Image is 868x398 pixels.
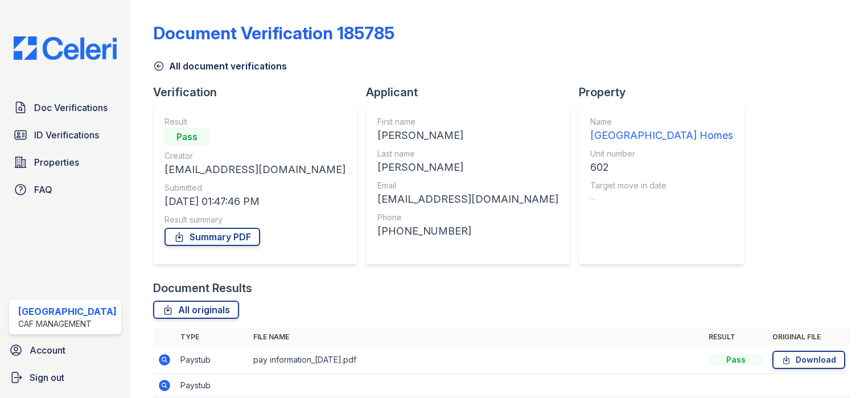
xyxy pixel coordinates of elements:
[176,346,249,374] td: Paystub
[34,183,52,196] span: FAQ
[590,191,733,207] div: -
[377,223,558,239] div: [PHONE_NUMBER]
[5,366,126,389] a: Sign out
[590,128,733,143] div: [GEOGRAPHIC_DATA] Homes
[249,328,704,346] th: File name
[9,124,121,146] a: ID Verifications
[164,228,260,246] a: Summary PDF
[772,351,845,369] a: Download
[153,23,394,43] div: Document Verification 185785
[377,180,558,191] div: Email
[579,84,754,100] div: Property
[164,150,345,162] div: Creator
[377,212,558,223] div: Phone
[34,101,108,114] span: Doc Verifications
[30,371,64,384] span: Sign out
[377,191,558,207] div: [EMAIL_ADDRESS][DOMAIN_NAME]
[590,116,733,128] div: Name
[164,214,345,225] div: Result summary
[377,128,558,143] div: [PERSON_NAME]
[590,159,733,175] div: 602
[9,151,121,174] a: Properties
[164,194,345,210] div: [DATE] 01:47:46 PM
[590,148,733,159] div: Unit number
[164,162,345,178] div: [EMAIL_ADDRESS][DOMAIN_NAME]
[590,116,733,143] a: Name [GEOGRAPHIC_DATA] Homes
[34,128,99,142] span: ID Verifications
[153,84,366,100] div: Verification
[249,346,704,374] td: pay information_[DATE].pdf
[704,328,768,346] th: Result
[5,339,126,362] a: Account
[768,328,850,346] th: Original file
[9,178,121,201] a: FAQ
[153,301,239,319] a: All originals
[176,328,249,346] th: Type
[9,96,121,119] a: Doc Verifications
[153,59,287,73] a: All document verifications
[377,148,558,159] div: Last name
[164,116,345,128] div: Result
[377,159,558,175] div: [PERSON_NAME]
[18,305,117,318] div: [GEOGRAPHIC_DATA]
[30,343,65,357] span: Account
[164,182,345,194] div: Submitted
[18,318,117,330] div: CAF Management
[366,84,579,100] div: Applicant
[5,36,126,60] img: CE_Logo_Blue-a8612792a0a2168367f1c8372b55b34899dd931a85d93a1a3d3e32e68fde9ad4.png
[153,280,252,296] div: Document Results
[377,116,558,128] div: First name
[34,155,79,169] span: Properties
[709,354,763,366] div: Pass
[164,128,210,146] div: Pass
[590,180,733,191] div: Target move in date
[176,374,249,397] td: Paystub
